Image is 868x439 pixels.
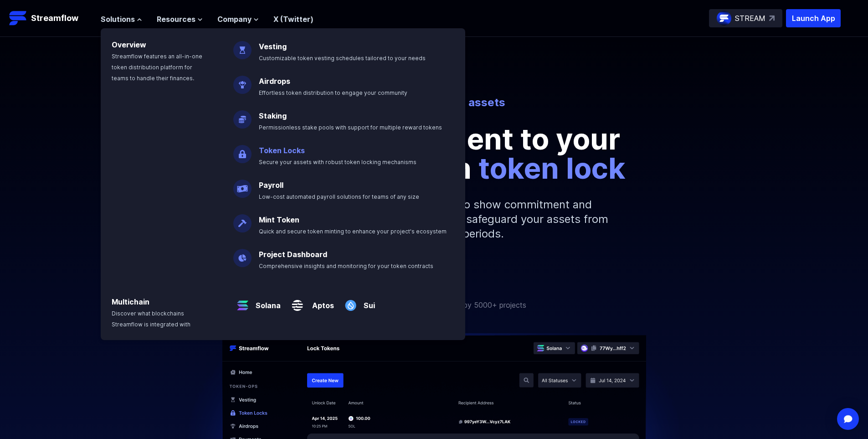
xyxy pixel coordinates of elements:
button: Resources [157,14,203,25]
p: STREAM [735,13,765,24]
a: Project Dashboard [259,250,327,259]
a: Streamflow [9,9,92,27]
a: STREAM [709,9,782,27]
img: Mint Token [233,207,252,232]
a: Vesting [259,42,287,51]
a: Staking [259,111,287,120]
img: Solana [233,289,252,315]
p: Trusted by 5000+ projects [435,300,526,310]
div: Open Intercom Messenger [837,408,859,430]
a: Overview [112,40,146,49]
img: Aptos [288,289,307,315]
p: Streamflow [31,12,78,25]
button: Company [217,14,259,25]
span: Company [217,14,252,25]
a: Solana [252,293,281,311]
a: Airdrops [259,77,290,86]
a: X (Twitter) [273,15,313,24]
a: Token Locks [259,146,305,155]
span: Customizable token vesting schedules tailored to your needs [259,55,426,62]
a: Payroll [259,181,283,190]
span: Streamflow features an all-in-one token distribution platform for teams to handle their finances. [112,53,202,82]
span: Effortless token distribution to engage your community [259,89,407,96]
span: Quick and secure token minting to enhance your project's ecosystem [259,228,447,235]
button: Solutions [101,14,142,25]
a: Aptos [307,293,334,311]
img: Token Locks [233,138,252,163]
img: Vesting [233,34,252,59]
span: Comprehensive insights and monitoring for your token contracts [259,263,433,269]
img: Project Dashboard [233,242,252,267]
img: top-right-arrow.svg [769,15,775,21]
img: Sui [341,289,360,315]
img: Staking [233,103,252,129]
img: streamflow-logo-circle.png [717,11,731,26]
img: Payroll [233,172,252,198]
span: token lock [478,150,626,186]
img: Airdrops [233,68,252,94]
button: Launch App [786,9,841,27]
a: Mint Token [259,215,299,224]
img: Streamflow Logo [9,9,27,27]
span: Discover what blockchains Streamflow is integrated with [112,310,190,328]
span: Low-cost automated payroll solutions for teams of any size [259,193,419,200]
a: Multichain [112,297,149,306]
a: Sui [360,293,375,311]
span: Permissionless stake pools with support for multiple reward tokens [259,124,442,131]
span: Resources [157,14,195,25]
span: Solutions [101,14,135,25]
span: Secure your assets with robust token locking mechanisms [259,159,416,165]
